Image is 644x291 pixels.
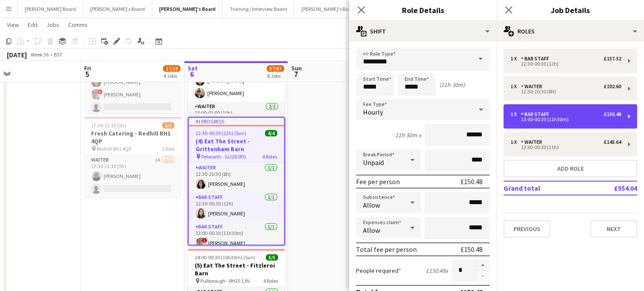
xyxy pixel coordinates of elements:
[510,83,521,89] div: 1 x
[267,73,284,79] div: 8 Jobs
[262,153,277,160] span: 4 Roles
[188,64,198,72] span: Sat
[200,278,250,284] span: Pulborough - RH20 1JN
[476,260,490,271] button: Increase
[356,267,401,274] label: People required
[84,129,181,145] h3: Fresh Catering - Redhill RH1 4QP
[604,83,621,89] div: £102.60
[604,111,621,117] div: £150.48
[266,254,278,261] span: 5/5
[439,81,465,89] div: (11h 30m)
[152,0,223,17] button: [PERSON_NAME]'s Board
[7,50,27,59] div: [DATE]
[189,192,284,222] app-card-role: BAR STAFF1/112:30-00:30 (12h)[PERSON_NAME]
[510,145,621,149] div: 13:30-00:30 (11h)
[590,220,637,238] button: Next
[163,65,180,72] span: 17/19
[83,0,152,17] button: [PERSON_NAME]'s Board
[521,139,546,145] div: Waiter
[604,139,621,145] div: £143.64
[162,145,174,152] span: 1 Role
[461,177,483,186] div: £150.48
[510,111,521,117] div: 1 x
[189,118,284,125] div: In progress
[263,278,278,284] span: 4 Roles
[91,122,126,129] span: 17:30-22:30 (5h)
[65,19,91,30] a: Comms
[291,64,302,72] span: Sun
[267,65,284,72] span: 57/67
[497,4,644,16] h3: Job Details
[162,122,174,129] span: 1/2
[497,21,644,42] div: Roles
[3,19,23,30] a: View
[24,19,41,30] a: Edit
[521,83,546,89] div: Waiter
[188,117,285,245] app-job-card: In progress12:30-00:30 (12h) (Sun)4/4(4) Eat The Street - Grittenham Barn Petworth - GU28 0PG4 Ro...
[294,0,363,17] button: [PERSON_NAME]'s Board
[503,181,585,195] td: Grand total
[363,158,384,167] span: Unpaid
[188,261,285,277] h3: (5) Eat The Street - Fitzleroi Barn
[7,21,19,29] span: View
[189,163,284,192] app-card-role: Waiter1/112:30-20:30 (8h)[PERSON_NAME]
[98,89,103,94] span: !
[18,0,83,17] button: [PERSON_NAME] Board
[349,21,497,42] div: Shift
[363,226,380,235] span: Allow
[290,69,302,79] span: 7
[68,21,88,29] span: Comms
[223,0,294,17] button: Training / Interview Board
[188,102,285,144] app-card-role: Waiter2/215:00-01:00 (10h)
[356,177,400,186] div: Fee per person
[84,117,181,197] app-job-card: 17:30-22:30 (5h)1/2Fresh Catering - Redhill RH1 4QP Redhill RH1 4QP1 RoleWaiter1A1/217:30-22:30 (...
[83,69,91,79] span: 5
[363,108,383,116] span: Hourly
[84,155,181,197] app-card-role: Waiter1A1/217:30-22:30 (5h)[PERSON_NAME]
[163,73,180,79] div: 4 Jobs
[356,245,417,254] div: Total fee per person
[510,139,521,145] div: 1 x
[195,254,255,261] span: 14:00-00:30 (10h30m) (Sun)
[510,89,621,94] div: 12:30-20:30 (8h)
[395,131,421,139] div: 11h 30m x
[510,117,621,122] div: 13:00-00:30 (11h30m)
[510,56,521,62] div: 1 x
[54,51,62,58] div: BST
[43,19,63,30] a: Jobs
[29,51,50,58] span: Week 36
[521,56,552,62] div: BAR STAFF
[28,21,38,29] span: Edit
[202,238,207,243] span: !
[97,145,131,152] span: Redhill RH1 4QP
[84,64,91,72] span: Fri
[196,130,246,136] span: 12:30-00:30 (12h) (Sun)
[265,130,277,136] span: 4/4
[363,201,380,209] span: Allow
[510,62,621,66] div: 12:30-00:30 (12h)
[186,69,198,79] span: 6
[585,181,637,195] td: £554.04
[604,56,621,62] div: £157.32
[201,153,246,160] span: Petworth - GU28 0PG
[521,111,552,117] div: BAR STAFF
[461,245,483,254] div: £150.48
[503,220,550,238] button: Previous
[189,222,284,251] app-card-role: BAR STAFF1/113:00-00:30 (11h30m)![PERSON_NAME]
[426,267,448,274] div: £150.48 x
[189,137,284,153] h3: (4) Eat The Street - Grittenham Barn
[46,21,59,29] span: Jobs
[503,160,637,177] button: Add role
[349,4,497,16] h3: Role Details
